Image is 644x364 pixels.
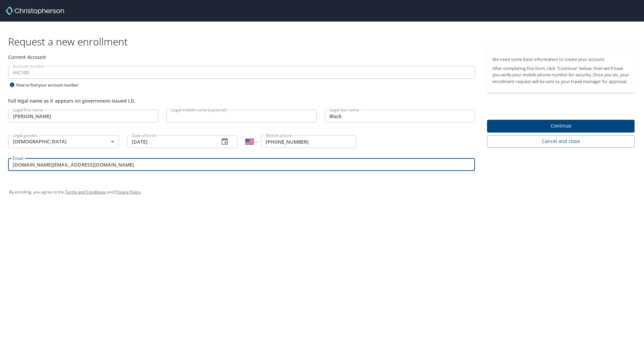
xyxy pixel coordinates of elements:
[492,56,629,63] p: We need some basic information to create your account.
[492,137,629,146] span: Cancel and close
[8,35,640,48] h1: Request a new enrollment
[8,135,119,148] div: [DEMOGRAPHIC_DATA]
[9,184,635,201] div: By enrolling, you agree to the and .
[261,135,356,148] input: Enter phone number
[487,135,635,148] button: Cancel and close
[8,97,475,104] div: Full legal name as it appears on government-issued I.D.
[127,135,214,148] input: MM/DD/YYYY
[492,122,629,130] span: Continue
[8,53,475,61] div: Current Account
[65,189,106,195] a: Terms and Conditions
[492,65,629,85] p: After completing this form, click "Continue" below, then we'll have you verify your mobile phone ...
[8,81,92,89] div: How to find your account number
[115,189,140,195] a: Privacy Policy
[5,7,64,15] img: cbt logo
[487,120,635,133] button: Continue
